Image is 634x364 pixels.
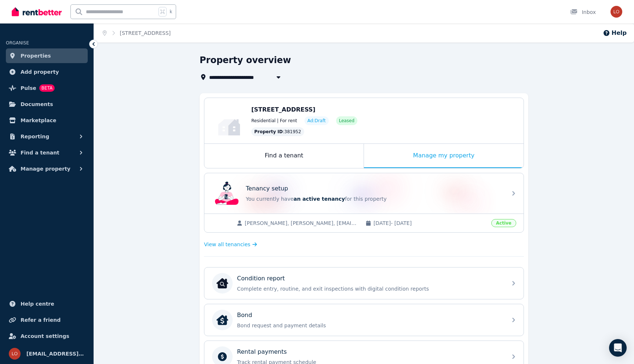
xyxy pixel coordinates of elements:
[491,219,516,227] span: Active
[39,84,55,92] span: BETA
[21,332,69,341] span: Account settings
[6,145,88,160] button: Find a tenant
[21,299,54,308] span: Help centre
[237,285,503,292] p: Complete entry, routine, and exit inspections with digital condition reports
[364,144,524,168] div: Manage my property
[246,195,503,203] p: You currently have for this property
[339,118,354,124] span: Leased
[603,29,627,37] button: Help
[21,100,53,109] span: Documents
[21,84,36,92] span: Pulse
[570,8,596,16] div: Inbox
[204,304,524,336] a: BondBondBond request and payment details
[6,97,88,112] a: Documents
[6,48,88,63] a: Properties
[215,182,238,205] img: Tenancy setup
[6,40,29,45] span: ORGANISE
[21,148,59,157] span: Find a tenant
[120,30,171,36] a: [STREET_ADDRESS]
[245,219,358,227] span: [PERSON_NAME], [PERSON_NAME], [EMAIL_ADDRESS][DOMAIN_NAME]
[307,118,326,124] span: Ad: Draft
[6,81,88,95] a: PulseBETA
[611,6,622,18] img: local.pmanagement@gmail.com
[6,129,88,144] button: Reporting
[200,54,291,66] h1: Property overview
[609,339,627,357] div: Open Intercom Messenger
[21,164,70,173] span: Manage property
[9,348,21,360] img: local.pmanagement@gmail.com
[6,65,88,79] a: Add property
[6,296,88,311] a: Help centre
[12,6,62,17] img: RentBetter
[21,68,59,76] span: Add property
[94,23,179,43] nav: Breadcrumb
[6,113,88,128] a: Marketplace
[204,241,257,248] a: View all tenancies
[294,196,345,202] span: an active tenancy
[216,314,228,326] img: Bond
[251,106,316,113] span: [STREET_ADDRESS]
[21,316,61,324] span: Refer a friend
[6,313,88,327] a: Refer a friend
[6,329,88,343] a: Account settings
[251,127,304,136] div: : 381952
[254,129,283,135] span: Property ID
[21,132,49,141] span: Reporting
[204,241,250,248] span: View all tenancies
[6,161,88,176] button: Manage property
[170,9,172,15] span: k
[237,274,285,283] p: Condition report
[216,277,228,289] img: Condition report
[237,322,503,329] p: Bond request and payment details
[21,51,51,60] span: Properties
[237,311,252,320] p: Bond
[21,116,56,125] span: Marketplace
[204,144,364,168] div: Find a tenant
[237,347,287,356] p: Rental payments
[26,349,85,358] span: [EMAIL_ADDRESS][DOMAIN_NAME]
[204,173,524,214] a: Tenancy setupTenancy setupYou currently havean active tenancyfor this property
[246,184,288,193] p: Tenancy setup
[374,219,487,227] span: [DATE] - [DATE]
[251,118,297,124] span: Residential | For rent
[204,267,524,299] a: Condition reportCondition reportComplete entry, routine, and exit inspections with digital condit...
